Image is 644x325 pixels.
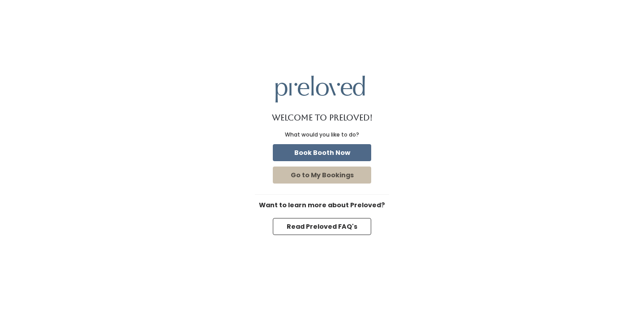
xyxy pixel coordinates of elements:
[273,167,371,184] button: Go to My Bookings
[275,76,365,102] img: preloved logo
[271,165,373,185] a: Go to My Bookings
[285,131,359,139] div: What would you like to do?
[273,144,371,161] button: Book Booth Now
[255,202,389,209] h6: Want to learn more about Preloved?
[273,218,371,235] button: Read Preloved FAQ's
[272,113,373,122] h1: Welcome to Preloved!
